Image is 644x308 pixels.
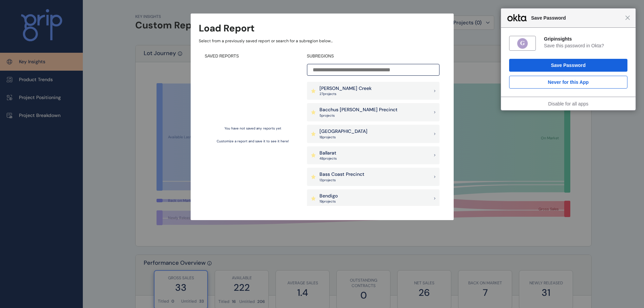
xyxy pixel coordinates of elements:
p: You have not saved any reports yet [224,126,281,131]
h3: Load Report [199,22,255,35]
p: Customize a report and save it to see it here! [217,139,289,144]
h4: SAVED REPORTS [205,53,301,59]
p: [GEOGRAPHIC_DATA] [319,128,367,135]
button: Save Password [509,59,627,72]
img: 9hNOT2AAAABklEQVQDABa8m8Loi5QUAAAAAElFTkSuQmCC [517,38,528,49]
p: Bass Coast Precinct [319,171,364,178]
p: 13 project s [319,178,364,183]
p: 19 project s [319,199,338,204]
p: Ballarat [319,150,337,157]
a: Disable for all apps [548,101,588,106]
span: Close [625,15,630,20]
span: Save Password [528,14,625,22]
div: Gripinsights [544,36,627,42]
p: Bacchus [PERSON_NAME] Precinct [319,106,398,113]
h4: SUBREGIONS [307,53,439,59]
div: Save this password in Okta? [544,43,627,49]
button: Never for this App [509,76,627,89]
p: [PERSON_NAME] Creek [319,85,372,92]
p: 5 project s [319,113,398,118]
p: Bendigo [319,193,338,199]
p: Select from a previously saved report or search for a subregion below... [199,38,446,44]
p: 27 project s [319,92,372,96]
p: 18 project s [319,135,367,140]
p: 48 project s [319,156,337,161]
